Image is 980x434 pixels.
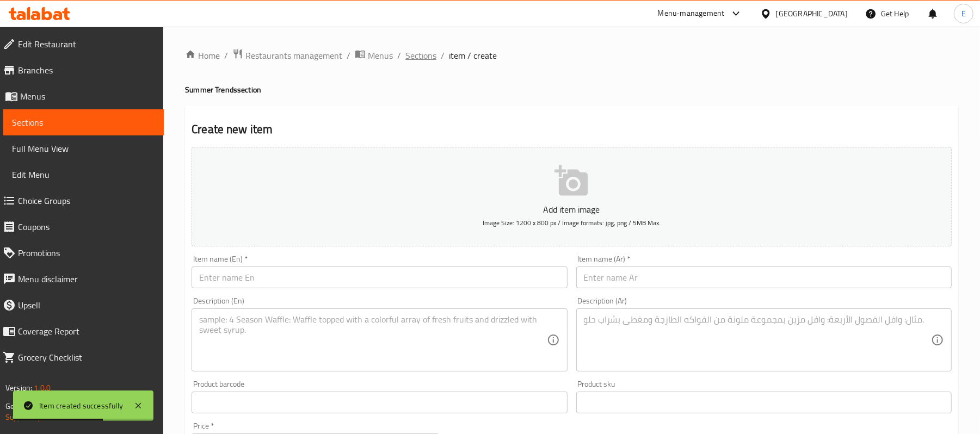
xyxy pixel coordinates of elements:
li: / [441,49,445,62]
span: item / create [449,49,497,62]
p: Add item image [208,203,935,216]
span: Image Size: 1200 x 800 px / Image formats: jpg, png / 5MB Max. [483,216,661,229]
div: [GEOGRAPHIC_DATA] [776,8,848,20]
li: / [397,49,401,62]
span: Grocery Checklist [18,351,155,364]
a: Support.OpsPlatform [5,410,75,424]
span: Version: [5,381,32,395]
span: Full Menu View [12,142,155,155]
a: Menus [355,48,393,63]
a: Restaurants management [232,48,342,63]
nav: breadcrumb [185,48,958,63]
span: 1.0.0 [34,381,51,395]
span: Restaurants management [245,49,342,62]
span: Edit Restaurant [18,38,155,51]
input: Please enter product barcode [192,392,567,413]
span: Promotions [18,246,155,259]
span: Coverage Report [18,325,155,338]
a: Edit Menu [3,162,164,188]
span: Menu disclaimer [18,272,155,286]
input: Enter name En [192,266,567,288]
span: Edit Menu [12,168,155,181]
span: Branches [18,64,155,77]
input: Please enter product sku [576,392,952,413]
span: Get support on: [5,399,56,413]
span: Coupons [18,220,155,233]
input: Enter name Ar [576,266,952,288]
div: Menu-management [658,7,725,20]
span: Sections [12,116,155,129]
span: Choice Groups [18,194,155,207]
span: Menus [368,49,393,62]
h4: Summer Trends section [185,84,958,95]
span: E [961,8,966,20]
a: Home [185,49,220,62]
button: Add item imageImage Size: 1200 x 800 px / Image formats: jpg, png / 5MB Max. [192,147,952,246]
a: Sections [405,49,436,62]
span: Menus [20,90,155,103]
h2: Create new item [192,121,952,138]
li: / [347,49,350,62]
span: Upsell [18,299,155,312]
div: Item created successfully [39,400,123,412]
a: Sections [3,109,164,135]
li: / [224,49,228,62]
a: Full Menu View [3,135,164,162]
